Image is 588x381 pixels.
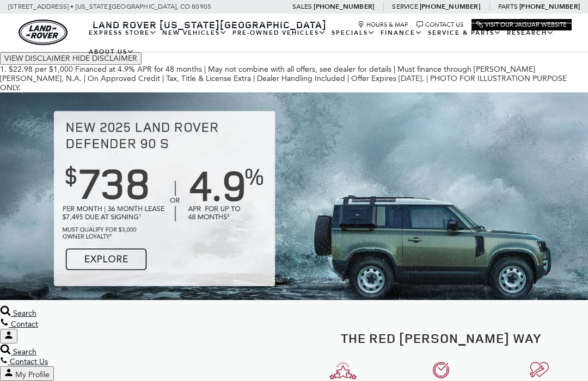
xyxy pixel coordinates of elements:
a: Land Rover [US_STATE][GEOGRAPHIC_DATA] [86,18,333,31]
nav: Main Navigation [86,23,572,61]
a: [STREET_ADDRESS] • [US_STATE][GEOGRAPHIC_DATA], CO 80905 [8,3,211,10]
span: Search [13,347,36,357]
a: Visit Our Jaguar Website [476,21,567,28]
a: About Us [86,42,137,61]
img: Land Rover [19,20,68,45]
a: Contact Us [416,21,463,28]
span: VIEW DISCLAIMER [4,54,70,63]
a: Hours & Map [358,21,408,28]
span: Contact [11,320,38,329]
span: HIDE DISCLAIMER [72,54,137,63]
a: Research [504,23,557,42]
span: Parts [498,3,518,10]
a: Specials [329,23,378,42]
a: Pre-Owned Vehicles [230,23,329,42]
a: [PHONE_NUMBER] [420,2,480,11]
span: Sales [292,3,312,10]
a: [PHONE_NUMBER] [314,2,374,11]
span: Service [392,3,418,10]
a: [PHONE_NUMBER] [519,2,580,11]
span: Contact Us [10,357,48,366]
a: Finance [378,23,425,42]
a: Service & Parts [425,23,504,42]
a: New Vehicles [160,23,230,42]
a: EXPRESS STORE [86,23,160,42]
span: My Profile [15,370,50,379]
span: Search [13,309,36,318]
a: land-rover [19,20,68,45]
span: Land Rover [US_STATE][GEOGRAPHIC_DATA] [93,18,327,31]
